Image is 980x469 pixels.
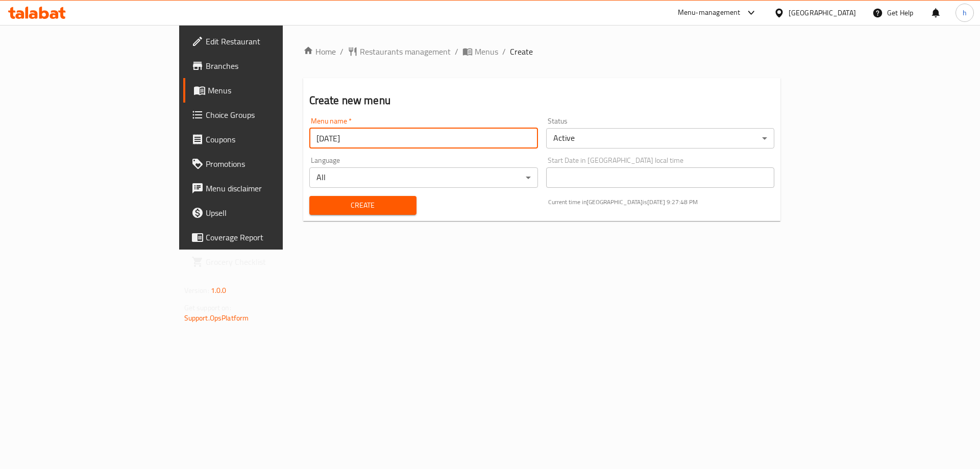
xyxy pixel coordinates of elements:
div: All [309,167,538,188]
span: Upsell [206,207,335,219]
a: Coupons [183,127,343,152]
a: Menu disclaimer [183,176,343,201]
a: Edit Restaurant [183,29,343,54]
div: Active [546,128,775,149]
span: Choice Groups [206,109,335,121]
span: Menus [208,84,335,96]
span: Create [317,199,408,212]
a: Menus [183,78,343,103]
a: Choice Groups [183,103,343,127]
span: Grocery Checklist [206,256,335,268]
button: Create [309,196,416,215]
h2: Create new menu [309,93,775,108]
a: Restaurants management [348,45,451,58]
a: Grocery Checklist [183,250,343,274]
span: Branches [206,60,335,72]
a: Support.OpsPlatform [184,311,249,325]
span: Menu disclaimer [206,182,335,194]
span: Promotions [206,158,335,170]
span: Coverage Report [206,231,335,243]
div: Menu-management [678,7,741,19]
span: Version: [184,284,209,297]
span: 1.0.0 [211,284,227,297]
div: [GEOGRAPHIC_DATA] [789,7,856,18]
nav: breadcrumb [303,45,781,58]
a: Menus [462,45,498,58]
a: Branches [183,54,343,78]
input: Please enter Menu name [309,128,538,149]
span: Create [510,45,533,58]
span: Menus [475,45,498,58]
span: h [963,7,967,18]
span: Coupons [206,133,335,145]
a: Coverage Report [183,225,343,250]
p: Current time in [GEOGRAPHIC_DATA] is [DATE] 9:27:48 PM [548,198,775,207]
li: / [455,45,458,58]
span: Get support on: [184,301,231,314]
li: / [502,45,506,58]
span: Restaurants management [360,45,451,58]
a: Promotions [183,152,343,176]
span: Edit Restaurant [206,35,335,47]
a: Upsell [183,201,343,225]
